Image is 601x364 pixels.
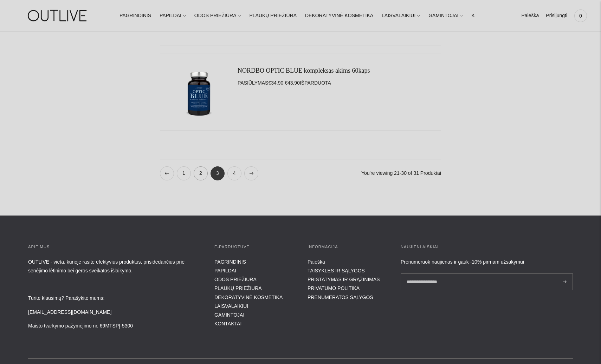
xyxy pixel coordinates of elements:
p: Turite klausimų? Parašykite mums: [28,294,200,303]
a: GAMINTOJAI [214,312,244,318]
h3: Naujienlaiškiai [401,244,573,251]
a: 0 [574,8,587,24]
a: PRENUMERATOS SĄLYGOS [308,294,373,300]
img: OUTLIVE [14,4,102,28]
a: PAPILDAI [160,8,186,24]
span: 0 [576,11,586,21]
a: DEKORATYVINĖ KOSMETIKA [305,8,373,24]
a: NORDBO OPTIC BLUE kompleksas akims 60kaps [238,67,370,74]
a: PLAUKŲ PRIEŽIŪRA [214,285,262,291]
h3: APIE MUS [28,244,200,251]
a: ODOS PRIEŽIŪRA [214,277,257,282]
p: Maisto tvarkymo pažymėjimo nr. 69MTSPĮ-5300 [28,322,200,330]
a: 1 [177,166,191,180]
span: €34,90 [268,80,283,86]
div: PASIŪLYMAS IŠPARDUOTA [238,60,370,124]
a: GAMINTOJAI [428,8,463,24]
h3: INFORMACIJA [308,244,387,251]
p: OUTLIVE - vieta, kurioje rasite efektyvius produktus, prisidedančius prie senėjimo lėtinimo bei g... [28,258,200,275]
a: TAISYKLĖS IR SĄLYGOS [308,268,365,273]
p: [EMAIL_ADDRESS][DOMAIN_NAME] [28,308,200,317]
a: KONTAKTAI [471,8,498,24]
div: Prenumeruok naujienas ir gauk -10% pirmam užsakymui [401,258,573,266]
a: 2 [194,166,208,180]
a: DEKORATYVINĖ KOSMETIKA [214,294,283,300]
a: PAPILDAI [214,268,236,273]
h3: E-parduotuvė [214,244,293,251]
a: KONTAKTAI [214,321,241,326]
p: You're viewing 21-30 of 31 Produktai [361,166,441,180]
a: Paieška [308,259,325,265]
a: PAGRINDINIS [119,8,151,24]
a: PRISTATYMAS IR GRĄŽINIMAS [308,277,380,282]
a: 4 [227,166,241,180]
a: PAGRINDINIS [214,259,246,265]
a: LAISVALAIKIUI [382,8,420,24]
p: _____________________ [28,280,200,289]
a: PLAUKŲ PRIEŽIŪRA [249,8,297,24]
a: Prisijungti [546,8,567,24]
span: 3 [211,166,225,180]
a: PRIVATUMO POLITIKA [308,285,360,291]
s: €43,90 [285,80,300,86]
a: LAISVALAIKIUI [214,303,248,309]
a: ODOS PRIEŽIŪRA [194,8,241,24]
a: Paieška [521,8,539,24]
